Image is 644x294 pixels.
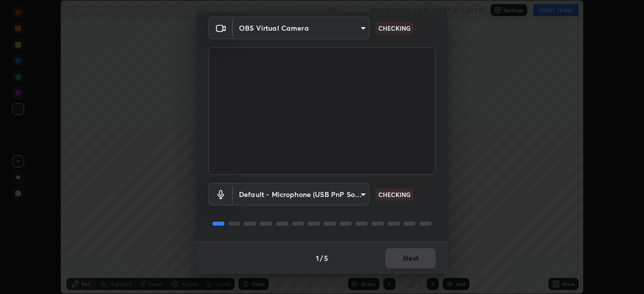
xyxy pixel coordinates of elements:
[233,17,369,39] div: OBS Virtual Camera
[324,253,328,263] h4: 5
[378,190,411,199] p: CHECKING
[233,183,369,206] div: OBS Virtual Camera
[320,253,323,263] h4: /
[316,253,319,263] h4: 1
[378,24,411,33] p: CHECKING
